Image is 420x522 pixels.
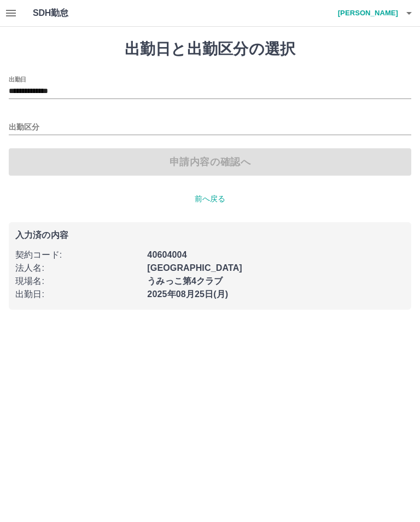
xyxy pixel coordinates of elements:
[9,40,411,59] h1: 出勤日と出勤区分の選択
[15,262,141,275] p: 法人名 :
[9,75,26,83] label: 出勤日
[9,193,411,205] p: 前へ戻る
[147,250,186,259] b: 40604004
[15,248,141,262] p: 契約コード :
[15,275,141,288] p: 現場名 :
[147,263,242,272] b: [GEOGRAPHIC_DATA]
[15,288,141,301] p: 出勤日 :
[147,276,223,286] b: うみっこ第4クラブ
[147,289,228,299] b: 2025年08月25日(月)
[15,231,405,240] p: 入力済の内容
